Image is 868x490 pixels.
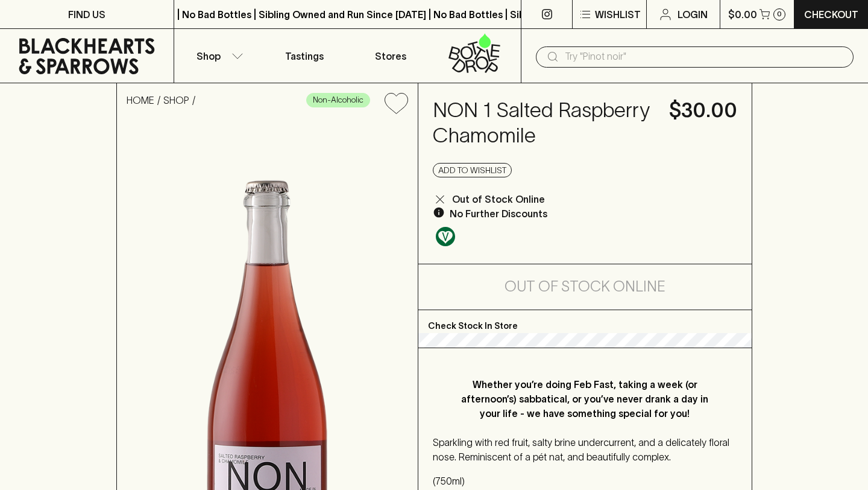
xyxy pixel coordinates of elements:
[505,277,665,296] h5: Out of Stock Online
[433,474,737,488] p: (750ml)
[669,98,737,123] h4: $30.00
[174,29,261,83] button: Shop
[804,7,858,22] p: Checkout
[433,163,512,177] button: Add to wishlist
[678,7,708,22] p: Login
[68,7,105,22] p: FIND US
[452,192,545,206] p: Out of Stock Online
[433,224,458,249] a: Made without the use of any animal products.
[261,29,348,83] a: Tastings
[457,377,713,421] p: Whether you’re doing Feb Fast, taking a week (or afternoon’s) sabbatical, or you’ve never drank a...
[450,206,547,221] p: No Further Discounts
[433,435,737,464] p: Sparkling with red fruit, salty brine undercurrent, and a delicately floral nose. Reminiscent of ...
[285,49,324,63] p: Tastings
[197,49,221,63] p: Shop
[728,7,757,22] p: $0.00
[777,11,782,17] p: 0
[418,310,752,333] p: Check Stock In Store
[380,88,413,119] button: Add to wishlist
[595,7,641,22] p: Wishlist
[436,227,455,246] img: Vegan
[433,98,655,148] h4: NON 1 Salted Raspberry Chamomile
[375,49,406,63] p: Stores
[163,95,189,106] a: SHOP
[348,29,435,83] a: Stores
[127,95,154,106] a: HOME
[307,94,370,106] span: Non-Alcoholic
[565,47,844,66] input: Try "Pinot noir"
